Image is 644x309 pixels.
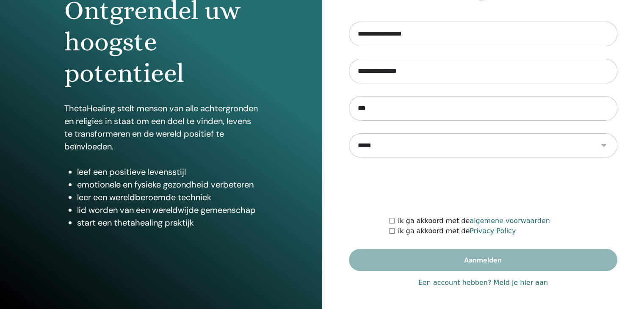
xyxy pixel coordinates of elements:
[77,178,258,191] li: emotionele en fysieke gezondheid verbeteren
[64,102,258,153] p: ThetaHealing stelt mensen van alle achtergronden en religies in staat om een doel te vinden, leve...
[419,170,547,203] iframe: reCAPTCHA
[418,278,548,288] a: Een account hebben? Meld je hier aan
[398,216,550,226] label: ik ga akkoord met de
[77,191,258,204] li: leer een wereldberoemde techniek
[398,226,516,236] label: ik ga akkoord met de
[470,227,516,235] a: Privacy Policy
[77,204,258,216] li: lid worden van een wereldwijde gemeenschap
[470,217,550,225] a: algemene voorwaarden
[77,216,258,229] li: start een thetahealing praktijk
[77,166,258,178] li: leef een positieve levensstijl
